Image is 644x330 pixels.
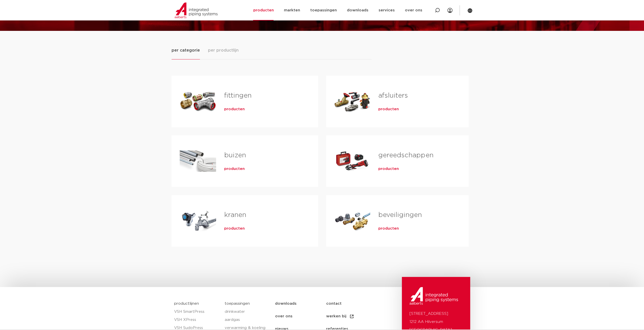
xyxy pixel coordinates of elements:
a: contact [326,297,377,310]
a: buizen [224,152,246,159]
a: producten [378,166,399,171]
a: producten [224,166,245,171]
span: per productlijn [208,47,239,53]
a: over ons [275,310,326,323]
a: productlijnen [174,302,199,305]
a: kranen [224,212,246,218]
div: Tabs. Open items met enter of spatie, sluit af met escape en navigeer met de pijltoetsen. [172,47,473,255]
a: VSH SmartPress [174,308,220,316]
a: aardgas [224,316,270,324]
a: beveiligingen [378,212,422,218]
a: fittingen [224,92,252,99]
a: producten [378,226,399,231]
a: gereedschappen [378,152,433,159]
a: producten [224,226,245,231]
a: drinkwater [224,308,270,316]
a: afsluiters [378,92,408,99]
a: producten [378,107,399,112]
a: werken bij [326,310,377,323]
a: downloads [275,297,326,310]
span: per categorie [172,47,200,53]
a: toepassingen [224,302,250,305]
a: VSH XPress [174,316,220,324]
a: producten [224,107,245,112]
